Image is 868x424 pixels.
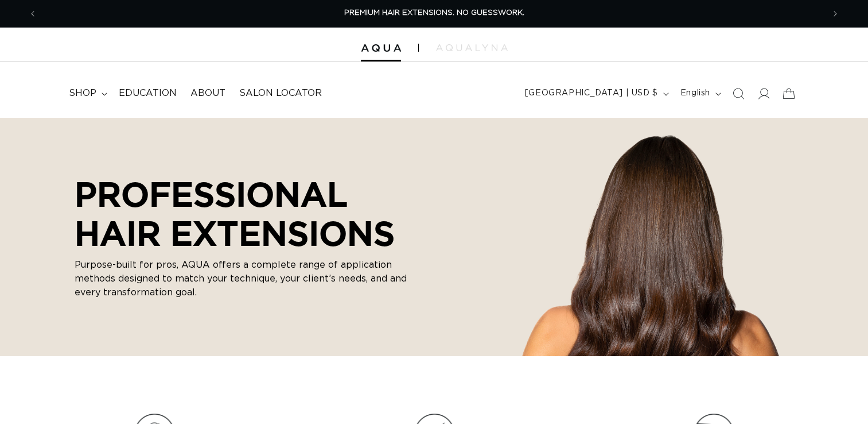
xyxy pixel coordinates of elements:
[232,80,329,106] a: Salon Locator
[361,44,401,52] img: Aqua Hair Extensions
[680,87,710,99] span: English
[823,3,848,25] button: Next announcement
[62,80,112,106] summary: shop
[436,44,508,51] img: aqualyna.com
[112,80,184,106] a: Education
[239,87,322,99] span: Salon Locator
[69,87,96,99] span: shop
[20,3,45,25] button: Previous announcement
[119,87,177,99] span: Education
[184,80,232,106] a: About
[75,258,407,299] p: Purpose-built for pros, AQUA offers a complete range of application methods designed to match you...
[518,83,674,105] button: [GEOGRAPHIC_DATA] | USD $
[190,87,225,99] span: About
[525,87,658,99] span: [GEOGRAPHIC_DATA] | USD $
[726,81,751,106] summary: Search
[344,9,524,17] span: PREMIUM HAIR EXTENSIONS. NO GUESSWORK.
[674,83,726,105] button: English
[75,174,407,252] p: PROFESSIONAL HAIR EXTENSIONS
